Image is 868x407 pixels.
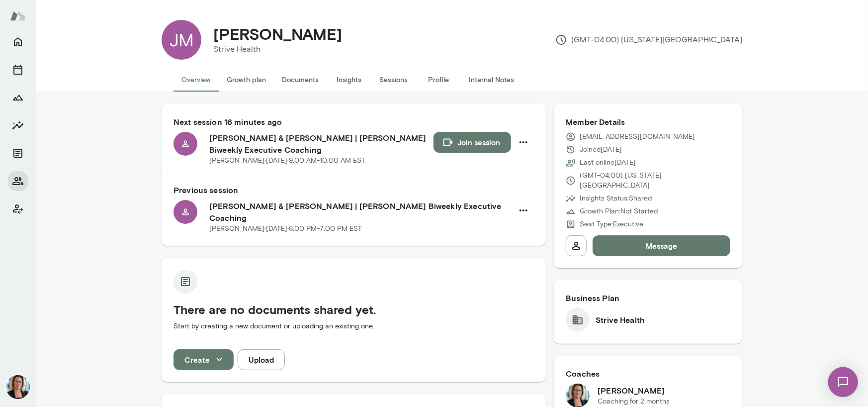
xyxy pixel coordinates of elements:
[327,68,371,92] button: Insights
[580,132,695,142] p: [EMAIL_ADDRESS][DOMAIN_NAME]
[8,60,28,80] button: Sessions
[213,24,342,43] h4: [PERSON_NAME]
[174,302,534,317] h5: There are no documents shared yet.
[434,132,511,153] button: Join session
[209,200,513,224] h6: [PERSON_NAME] & [PERSON_NAME] | [PERSON_NAME] Biweekly Executive Coaching
[209,156,365,166] p: [PERSON_NAME] · [DATE] · 9:00 AM-10:00 AM EST
[209,132,434,156] h6: [PERSON_NAME] & [PERSON_NAME] | [PERSON_NAME] Biweekly Executive Coaching
[213,43,342,55] p: Strive Health
[10,6,26,25] img: Mento
[461,68,522,92] button: Internal Notes
[598,385,670,397] h6: [PERSON_NAME]
[566,292,730,304] h6: Business Plan
[8,88,28,107] button: Growth Plan
[8,143,28,163] button: Documents
[566,368,730,380] h6: Coaches
[580,171,730,191] p: (GMT-04:00) [US_STATE][GEOGRAPHIC_DATA]
[596,314,645,326] h6: Strive Health
[566,116,730,128] h6: Member Details
[416,68,461,92] button: Profile
[174,116,534,128] h6: Next session 16 minutes ago
[174,321,534,331] p: Start by creating a new document or uploading an existing one.
[162,20,201,60] div: JM
[219,68,274,92] button: Growth plan
[8,32,28,52] button: Home
[8,199,28,219] button: Client app
[580,145,622,155] p: Joined [DATE]
[174,184,534,196] h6: Previous session
[174,68,219,92] button: Overview
[8,115,28,135] button: Insights
[8,171,28,191] button: Members
[209,224,362,234] p: [PERSON_NAME] · [DATE] · 6:00 PM-7:00 PM EST
[371,68,416,92] button: Sessions
[274,68,327,92] button: Documents
[580,194,652,203] p: Insights Status: Shared
[555,34,742,46] p: (GMT-04:00) [US_STATE][GEOGRAPHIC_DATA]
[174,349,234,370] button: Create
[580,219,643,229] p: Seat Type: Executive
[6,375,30,399] img: Jennifer Alvarez
[238,349,285,370] button: Upload
[580,158,636,168] p: Last online [DATE]
[598,397,670,407] p: Coaching for 2 months
[593,235,730,256] button: Message
[580,206,658,216] p: Growth Plan: Not Started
